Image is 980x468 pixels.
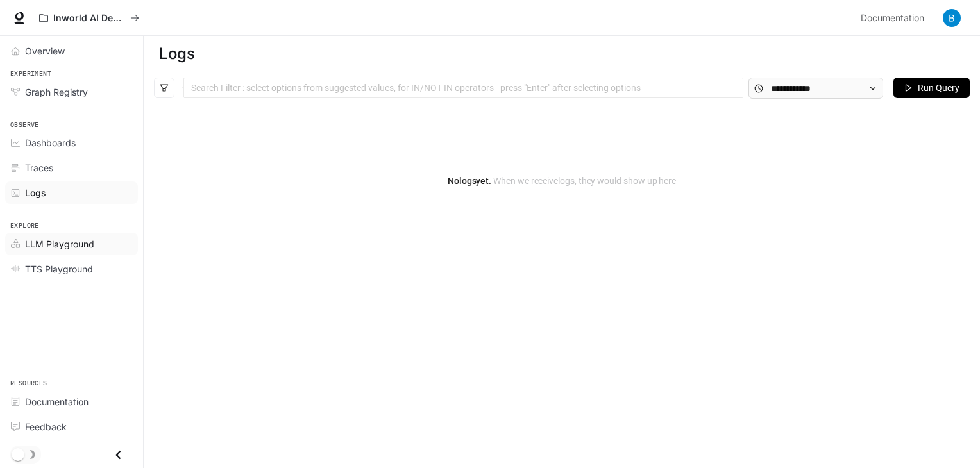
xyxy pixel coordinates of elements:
span: Run Query [918,81,959,95]
img: User avatar [943,9,961,27]
span: Feedback [25,420,67,433]
span: Dark mode toggle [12,447,24,461]
a: TTS Playground [5,258,138,280]
button: Close drawer [104,442,133,468]
span: Traces [25,161,53,174]
span: Documentation [861,10,924,26]
article: No logs yet. [448,174,676,188]
a: Documentation [856,5,934,31]
a: Feedback [5,415,138,438]
button: filter [154,78,174,98]
span: LLM Playground [25,237,94,251]
a: Dashboards [5,131,138,154]
a: Traces [5,156,138,179]
a: Graph Registry [5,81,138,103]
span: TTS Playground [25,262,93,276]
span: Dashboards [25,136,76,149]
a: Documentation [5,390,138,413]
span: Documentation [25,395,89,408]
button: Run Query [893,78,970,98]
span: Graph Registry [25,85,88,99]
a: Overview [5,40,138,62]
span: When we receive logs , they would show up here [491,176,676,186]
button: All workspaces [33,5,145,31]
span: Overview [25,44,65,58]
span: Logs [25,186,46,199]
span: filter [160,83,169,92]
h1: Logs [159,41,194,67]
p: Inworld AI Demos [53,13,125,24]
a: LLM Playground [5,233,138,255]
a: Logs [5,181,138,204]
button: User avatar [939,5,965,31]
